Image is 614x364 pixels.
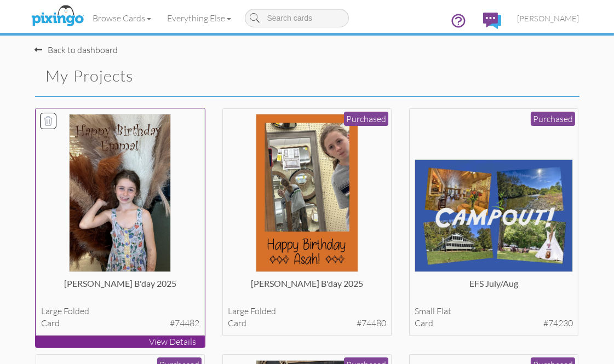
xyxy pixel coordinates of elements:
[41,317,199,330] div: card
[437,305,451,316] span: flat
[170,317,199,330] span: #74482
[543,317,573,330] span: #74230
[415,317,573,330] div: card
[415,305,435,316] span: small
[250,305,276,316] span: folded
[69,114,171,272] img: 134594-1-1754872323029-d482d3a89784e665-qa.jpg
[64,305,89,316] span: folded
[36,336,205,348] p: View Details
[483,13,501,29] img: comments.svg
[28,3,87,30] img: pixingo logo
[35,44,118,55] a: Back to dashboard
[228,278,386,299] div: [PERSON_NAME] b'day 2025
[228,305,249,316] span: large
[41,278,199,299] div: [PERSON_NAME] b'day 2025
[344,112,388,126] div: Purchased
[41,305,62,316] span: large
[415,159,573,271] img: 134223-1-1753904343928-ff002aa81d29c3a7-qa.jpg
[357,317,386,330] span: #74480
[509,4,588,32] a: [PERSON_NAME]
[245,9,349,27] input: Search cards
[256,114,358,272] img: 134595-1-1754872482531-a208afdea21c06d6-qa.jpg
[46,67,288,85] h2: My Projects
[159,4,239,32] a: Everything Else
[518,14,579,23] span: [PERSON_NAME]
[228,317,386,330] div: card
[415,278,573,299] div: EFS July/aug
[85,4,159,32] a: Browse Cards
[531,112,575,126] div: Purchased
